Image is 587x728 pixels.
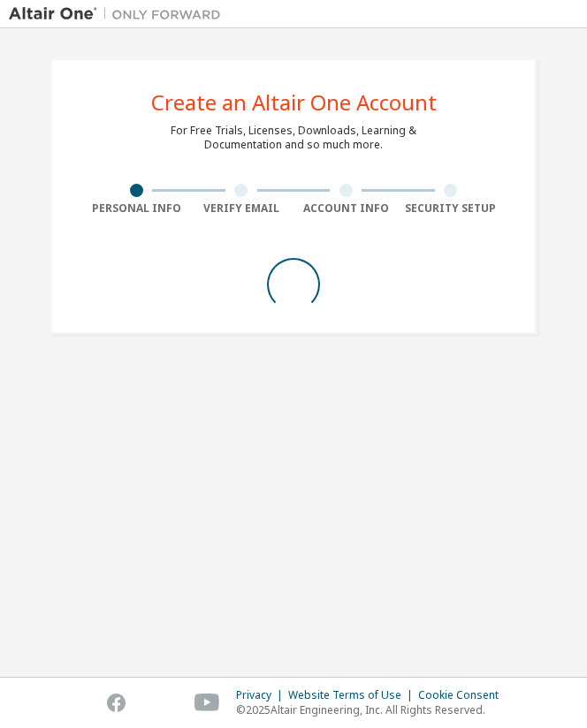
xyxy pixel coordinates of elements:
[151,92,437,113] div: Create an Altair One Account
[293,201,399,216] div: Account Info
[418,688,509,702] div: Cookie Consent
[107,694,126,712] img: facebook.svg
[171,124,416,152] div: For Free Trials, Licenses, Downloads, Learning & Documentation and so much more.
[399,201,504,216] div: Security Setup
[84,201,189,216] div: Personal Info
[288,688,418,702] div: Website Terms of Use
[189,201,294,216] div: Verify Email
[236,702,509,717] p: © 2025 Altair Engineering, Inc. All Rights Reserved.
[236,688,288,702] div: Privacy
[9,5,230,23] img: Altair One
[194,694,220,712] img: youtube.svg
